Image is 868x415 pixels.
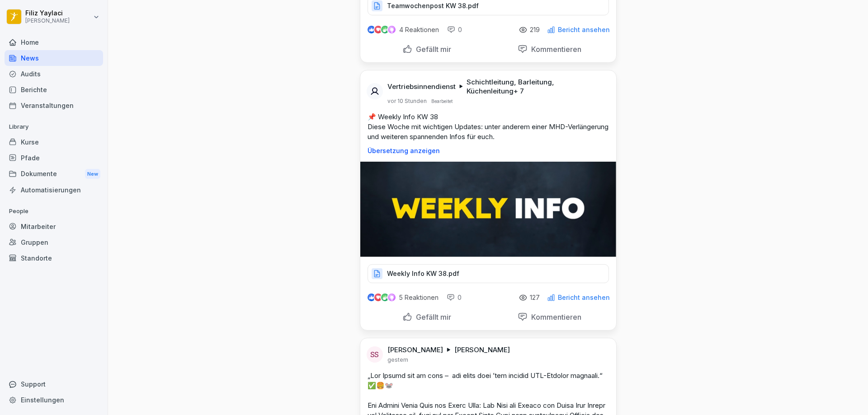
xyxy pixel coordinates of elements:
div: Dokumente [5,166,103,182]
p: Gefällt mir [412,312,451,322]
img: celebrate [381,26,389,33]
div: Support [5,376,103,392]
a: Veranstaltungen [5,98,103,113]
a: Gruppen [5,234,103,250]
p: Weekly Info KW 38.pdf [387,269,459,278]
p: gestern [387,356,408,364]
img: celebrate [381,294,389,301]
p: [PERSON_NAME] [454,345,510,354]
img: like [368,294,375,301]
p: 5 Reaktionen [399,294,439,301]
div: 0 [447,293,462,302]
a: Automatisierungen [5,182,103,198]
img: love [375,294,382,301]
img: inspiring [388,294,396,302]
p: vor 10 Stunden [387,98,427,105]
img: inspiring [388,26,396,34]
p: 📌 Weekly Info KW 38 Diese Woche mit wichtigen Updates: unter anderem einer MHD-Verlängerung und w... [368,112,609,142]
p: Library [5,120,103,134]
p: Schichtleitung, Barleitung, Küchenleitung + 7 [467,78,605,96]
p: Teamwochenpost KW 38.pdf [387,1,479,10]
a: Weekly Info KW 38.pdf [368,272,609,281]
p: Vertriebsinnendienst [387,82,456,91]
a: Audits [5,66,103,82]
a: Kurse [5,134,103,150]
p: 127 [530,294,540,301]
p: Übersetzung anzeigen [368,147,609,154]
a: DokumenteNew [5,166,103,182]
p: [PERSON_NAME] [387,345,443,354]
p: Kommentieren [528,45,581,54]
a: Einstellungen [5,392,103,408]
p: Bericht ansehen [558,26,610,33]
a: Standorte [5,250,103,266]
p: Kommentieren [528,312,581,322]
a: Teamwochenpost KW 38.pdf [368,4,609,13]
p: Bearbeitet [431,98,453,105]
div: New [85,169,100,179]
a: Mitarbeiter [5,219,103,234]
p: Filiz Yaylaci [25,9,70,17]
p: Bericht ansehen [558,294,610,301]
img: like [368,26,375,33]
p: Gefällt mir [412,45,451,54]
div: 0 [447,25,462,34]
a: Berichte [5,82,103,98]
img: love [375,26,382,33]
p: People [5,204,103,219]
a: Home [5,34,103,50]
p: [PERSON_NAME] [25,18,70,24]
div: SS [367,346,383,363]
p: 4 Reaktionen [399,26,439,33]
a: Pfade [5,150,103,166]
p: 219 [530,26,540,33]
a: News [5,50,103,66]
img: x2xer1z8nt1hg9jx4p66gr4y.png [360,162,616,257]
